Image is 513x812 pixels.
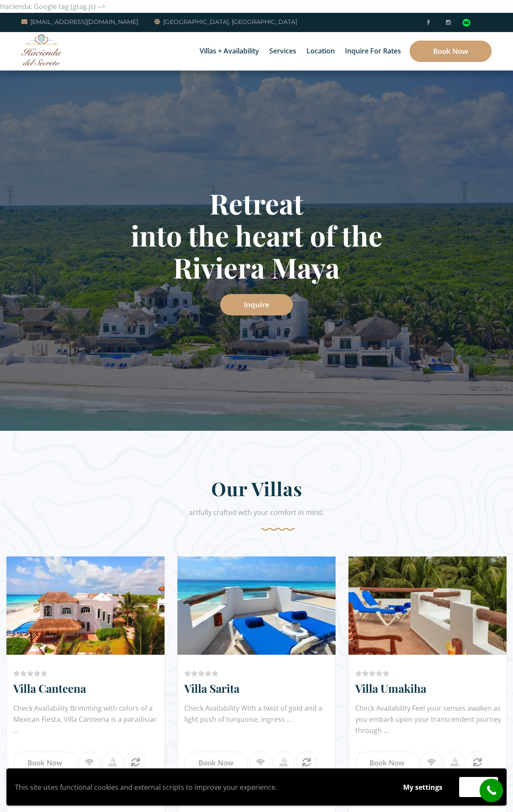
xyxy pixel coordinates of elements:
div: artfully crafted with your comfort in mind. [6,506,507,531]
a: Location [302,32,339,71]
a: [EMAIL_ADDRESS][DOMAIN_NAME] [21,17,138,27]
a: Book Now [184,752,248,773]
i: call [482,781,501,800]
img: Awesome Logo [21,34,62,65]
a: Book Now [355,752,419,773]
div: Check Availability Feel your senses awaken as you embark upon your transcendent journey through ... [355,703,502,737]
div: Read traveler reviews on Tripadvisor [463,19,470,26]
h1: Retreat into the heart of the Riviera Maya [6,187,507,283]
div: Check Availability Brimming with colors of a Mexican Fiesta, Villa Canteena is a paradisiac ... [13,703,160,737]
a: Inquire [220,294,293,315]
a: Services [265,32,301,71]
a: [GEOGRAPHIC_DATA], [GEOGRAPHIC_DATA] [154,17,297,27]
a: Inquire for Rates [341,32,405,71]
h2: Our Villas [6,477,507,506]
div: Check Availability With a twist of gold and a light push of turquoise, ingress ... [184,703,331,737]
p: This site uses functional cookies and external scripts to improve your experience. [15,781,386,794]
a: Book Now [13,752,77,773]
a: call [480,779,503,802]
a: Book Now [410,41,492,62]
a: Villas + Availability [195,32,263,71]
a: Villa Canteena [13,681,86,696]
button: My settings [395,777,451,797]
button: Accept [459,777,498,797]
a: Villa Sarita [184,681,239,696]
a: Villa Umakiha [355,681,426,696]
img: Tripadvisor_logomark.svg [463,19,470,26]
